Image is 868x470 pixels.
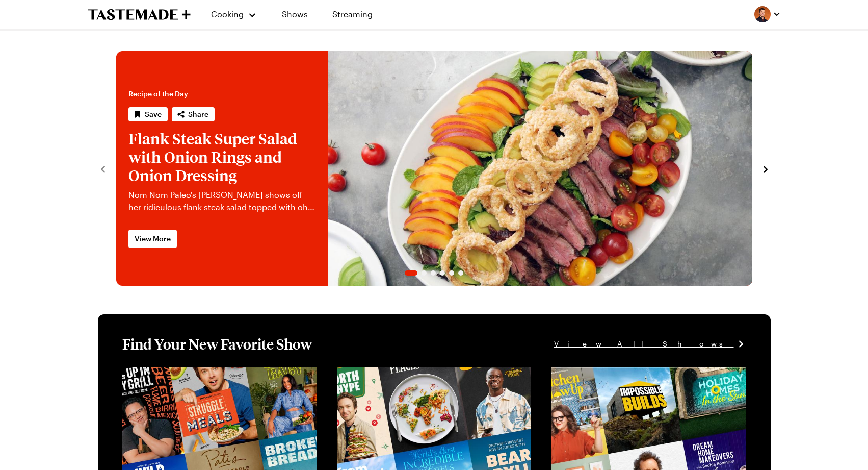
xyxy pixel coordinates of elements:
a: View full content for [object Object] [337,368,476,378]
img: Profile picture [754,6,771,22]
button: navigate to previous item [98,162,108,175]
span: Cooking [211,9,244,19]
a: View full content for [object Object] [551,368,691,378]
span: Go to slide 1 [405,270,417,276]
a: View full content for [object Object] [122,368,261,378]
h1: Find Your New Favorite Show [122,335,312,353]
span: Share [188,109,208,119]
span: Go to slide 2 [422,270,427,276]
a: View More [128,230,177,248]
div: 1 / 6 [116,51,752,286]
span: Go to slide 5 [449,270,454,276]
button: Profile picture [754,6,781,22]
button: Cooking [211,2,257,27]
span: View More [135,234,171,244]
button: navigate to next item [760,162,771,175]
a: View All Shows [554,338,746,350]
span: View All Shows [554,338,734,350]
button: Save recipe [128,107,168,121]
span: Go to slide 6 [458,270,463,276]
span: Go to slide 3 [431,270,436,276]
a: To Tastemade Home Page [88,9,191,20]
button: Share [172,107,215,121]
span: Go to slide 4 [440,270,445,276]
span: Save [145,109,162,119]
